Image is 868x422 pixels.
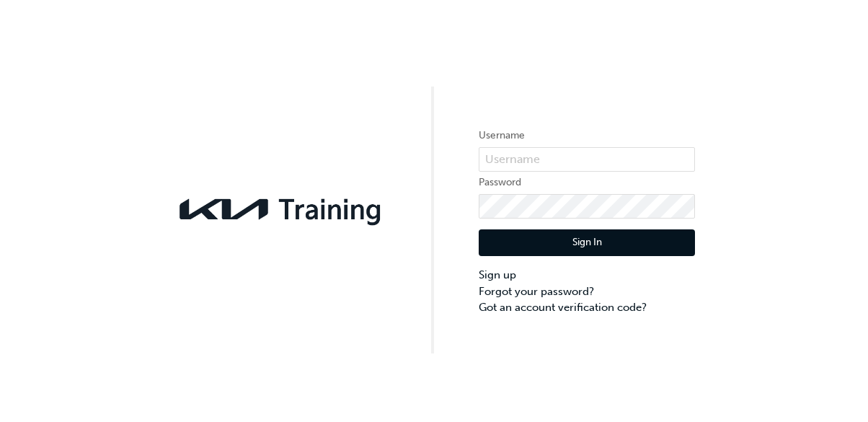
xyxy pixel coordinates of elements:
a: Forgot your password? [479,283,695,300]
button: Sign In [479,229,695,257]
input: Username [479,147,695,172]
img: kia-training [173,190,389,229]
label: Password [479,174,695,191]
a: Sign up [479,267,695,283]
a: Got an account verification code? [479,299,695,316]
label: Username [479,127,695,144]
